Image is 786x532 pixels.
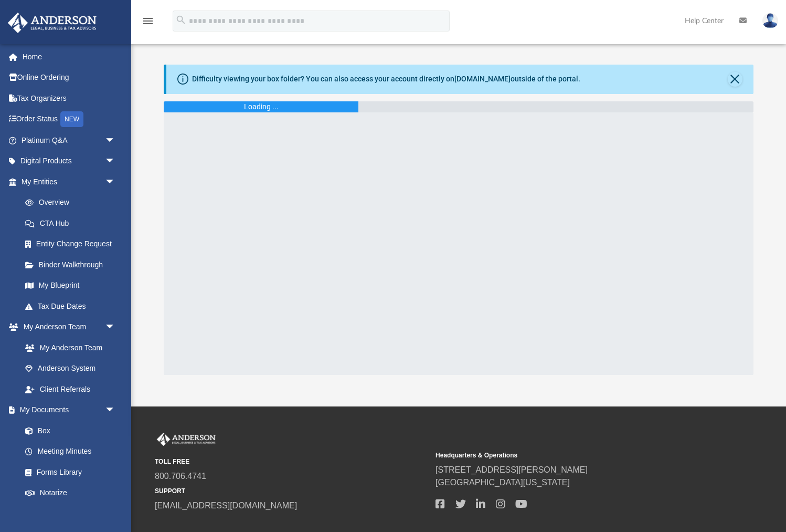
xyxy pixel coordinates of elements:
a: My Blueprint [15,275,126,296]
a: Binder Walkthrough [15,254,131,275]
a: Tax Due Dates [15,296,131,317]
small: TOLL FREE [155,457,428,466]
a: Forms Library [15,462,121,483]
a: Overview [15,192,131,213]
a: CTA Hub [15,213,131,234]
a: [EMAIL_ADDRESS][DOMAIN_NAME] [155,501,297,510]
a: Box [15,420,121,441]
a: [STREET_ADDRESS][PERSON_NAME] [436,465,588,474]
a: My Anderson Team [15,337,121,358]
a: Meeting Minutes [15,441,126,462]
a: Entity Change Request [15,234,131,255]
i: search [175,14,187,26]
a: menu [142,20,154,27]
a: [DOMAIN_NAME] [454,75,511,83]
a: My Documentsarrow_drop_down [7,400,126,421]
a: Notarize [15,483,126,504]
span: arrow_drop_down [105,317,126,338]
div: NEW [60,111,83,127]
i: menu [142,15,154,27]
a: Home [7,46,131,67]
a: Digital Productsarrow_drop_down [7,151,131,172]
div: Difficulty viewing your box folder? You can also access your account directly on outside of the p... [192,74,580,85]
span: arrow_drop_down [105,171,126,193]
a: Online Ordering [7,67,131,88]
a: [GEOGRAPHIC_DATA][US_STATE] [436,478,570,487]
span: arrow_drop_down [105,151,126,172]
a: Client Referrals [15,379,126,400]
span: arrow_drop_down [105,400,126,421]
div: Loading ... [244,101,279,112]
a: My Anderson Teamarrow_drop_down [7,317,126,338]
img: Anderson Advisors Platinum Portal [5,13,100,33]
a: Anderson System [15,358,126,379]
button: Close [728,72,742,87]
span: arrow_drop_down [105,130,126,151]
small: SUPPORT [155,486,428,496]
a: My Entitiesarrow_drop_down [7,171,131,192]
img: User Pic [762,13,778,28]
small: Headquarters & Operations [436,451,709,460]
img: Anderson Advisors Platinum Portal [155,433,218,446]
a: Order StatusNEW [7,109,131,130]
a: Tax Organizers [7,88,131,109]
a: 800.706.4741 [155,472,206,481]
a: Platinum Q&Aarrow_drop_down [7,130,131,151]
